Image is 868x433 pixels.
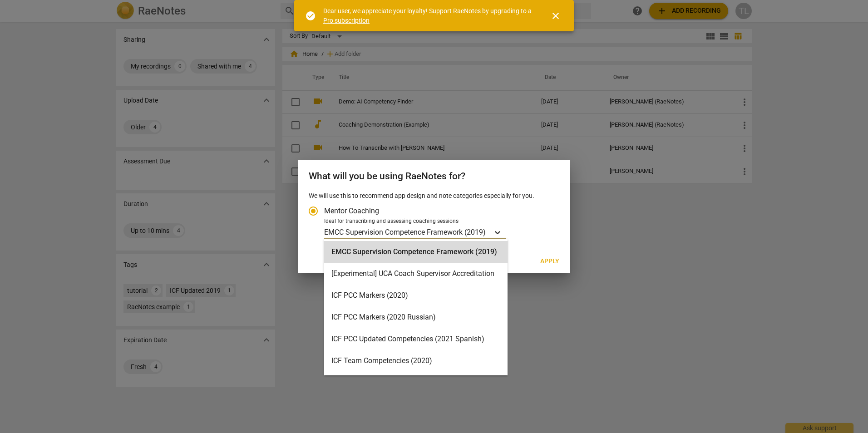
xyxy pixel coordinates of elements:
div: Ideal for transcribing and assessing coaching sessions [324,217,557,226]
div: ICF Updated Competencies (2019 Japanese) [324,372,508,394]
button: Close [545,5,567,27]
div: EMCC Supervision Competence Framework (2019) [324,241,508,263]
div: ICF PCC Markers (2020) [324,285,508,306]
span: check_circle [305,10,316,21]
h2: What will you be using RaeNotes for? [309,171,559,182]
input: Ideal for transcribing and assessing coaching sessionsEMCC Supervision Competence Framework (2019) [487,228,488,236]
div: ICF PCC Markers (2020 Russian) [324,306,508,328]
div: Dear user, we appreciate your loyalty! Support RaeNotes by upgrading to a [323,6,534,25]
a: Pro subscription [323,17,370,24]
button: Apply [533,253,567,270]
span: Apply [540,257,559,266]
div: ICF PCC Updated Competencies (2021 Spanish) [324,328,508,350]
span: Mentor Coaching [324,206,379,216]
div: [Experimental] UCA Coach Supervisor Accreditation [324,263,508,285]
p: We will use this to recommend app design and note categories especially for you. [309,191,559,201]
div: Account type [309,200,559,239]
p: EMCC Supervision Competence Framework (2019) [324,227,486,237]
div: ICF Team Competencies (2020) [324,350,508,372]
span: close [550,10,561,21]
